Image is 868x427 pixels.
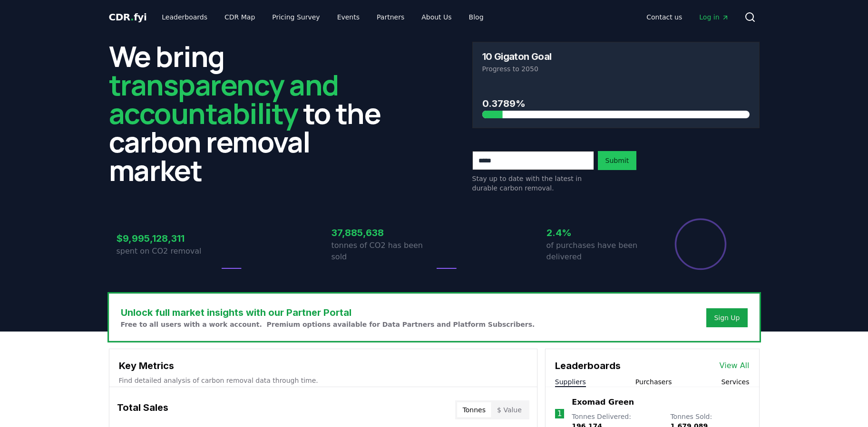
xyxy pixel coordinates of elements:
[414,9,459,26] a: About Us
[555,377,586,387] button: Suppliers
[109,65,339,133] span: transparency and accountability
[720,360,750,371] a: View All
[639,9,690,26] a: Contact us
[117,246,219,257] p: spent on CO2 removal
[555,359,621,373] h3: Leaderboards
[330,9,367,26] a: Events
[154,9,491,26] nav: Main
[491,402,527,418] button: $ Value
[119,359,527,373] h3: Key Metrics
[472,174,594,193] p: Stay up to date with the latest in durable carbon removal.
[117,231,219,246] h3: $9,995,128,311
[721,377,749,387] button: Services
[109,11,147,23] span: CDR fyi
[119,376,527,385] p: Find detailed analysis of carbon removal data through time.
[572,397,634,408] a: Exomad Green
[482,96,750,111] h3: 0.3789%
[109,42,396,184] h2: We bring to the carbon removal market
[332,240,434,263] p: tonnes of CO2 has been sold
[121,305,535,320] h3: Unlock full market insights with our Partner Portal
[332,226,434,240] h3: 37,885,638
[699,12,729,22] span: Log in
[557,408,562,419] p: 1
[130,11,134,23] span: .
[217,9,263,26] a: CDR Map
[117,400,168,419] h3: Total Sales
[457,402,491,418] button: Tonnes
[109,10,147,24] a: CDR.fyi
[674,218,727,271] div: Percentage of sales delivered
[154,9,215,26] a: Leaderboards
[639,9,736,26] nav: Main
[635,377,672,387] button: Purchasers
[369,9,412,26] a: Partners
[714,313,740,323] a: Sign Up
[546,240,649,263] p: of purchases have been delivered
[482,64,750,74] p: Progress to 2050
[482,52,552,61] h3: 10 Gigaton Goal
[706,308,747,327] button: Sign Up
[692,9,736,26] a: Log in
[546,226,649,240] h3: 2.4%
[598,151,637,170] button: Submit
[461,9,491,26] a: Blog
[121,320,535,329] p: Free to all users with a work account. Premium options available for Data Partners and Platform S...
[264,9,327,26] a: Pricing Survey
